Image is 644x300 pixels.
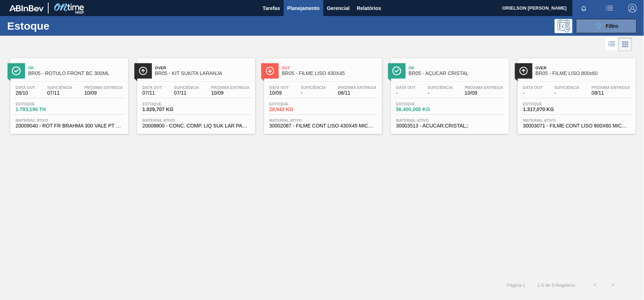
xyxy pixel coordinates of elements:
[5,53,132,134] a: ÍconeOkBR05 - RÓTULO FRONT BC 300MLData out28/10Suficiência07/11Próxima Entrega10/09Estoque1.783,...
[409,66,505,70] span: Ok
[84,85,123,90] span: Próxima Entrega
[143,85,162,90] span: Data out
[16,102,66,106] span: Estoque
[143,90,162,96] span: 07/11
[16,90,35,96] span: 28/10
[396,123,504,129] span: 30003513 - ACUCAR;CRISTAL;;
[139,66,148,75] img: Ícone
[465,85,504,90] span: Próxima Entrega
[266,66,274,75] img: Ícone
[263,4,280,12] span: Tarefas
[536,71,632,76] span: BR05 - FILME LISO 800x60
[555,19,573,33] div: Pogramando: nenhum usuário selecionado
[211,85,250,90] span: Próxima Entrega
[7,22,113,30] h1: Estoque
[523,90,543,96] span: -
[523,85,543,90] span: Data out
[338,85,377,90] span: Próxima Entrega
[523,123,630,129] span: 30003071 - FILME CONT LISO 800X60 MICRAS
[586,276,604,294] button: <
[269,123,377,129] span: 30002087 - FILME CONT LISO 430X45 MICRAS
[604,276,622,294] button: >
[282,66,378,70] span: Out
[523,107,573,112] span: 1.317,070 KG
[143,123,250,129] span: 20008800 - CONC. COMP. LIQ SUK LAR PARTE A FE1611
[465,90,504,96] span: 10/09
[301,90,326,96] span: -
[174,90,199,96] span: 07/11
[396,102,446,106] span: Estoque
[628,4,637,12] img: Logout
[338,90,377,96] span: 08/11
[555,85,580,90] span: Suficiência
[269,85,289,90] span: Data out
[392,66,401,75] img: Ícone
[174,85,199,90] span: Suficiência
[606,23,619,29] span: Filtro
[12,66,21,75] img: Ícone
[16,107,66,112] span: 1.783,190 TH
[259,53,386,134] a: ÍconeOutBR05 - FILME LISO 430X45Data out10/09Suficiência-Próxima Entrega08/11Estoque28,942 KGMate...
[357,4,381,12] span: Relatórios
[301,85,326,90] span: Suficiência
[573,3,595,13] button: Notificações
[269,107,319,112] span: 28,942 KG
[9,5,44,11] img: TNhmsLtSVTkK8tSr43FrP2fwEKptu5GPRR3wAAAABJRU5ErkJggg==
[47,85,72,90] span: Suficiência
[269,118,377,122] span: Material ativo
[523,118,630,122] span: Material ativo
[287,4,320,12] span: Planejamento
[523,102,573,106] span: Estoque
[132,53,259,134] a: ÍconeOverBR05 - KIT SUKITA LARANJAData out07/11Suficiência07/11Próxima Entrega10/09Estoque1.029,7...
[605,37,619,51] div: Visão em Lista
[143,107,193,112] span: 1.029,707 KG
[16,85,35,90] span: Data out
[143,102,193,106] span: Estoque
[396,118,504,122] span: Material ativo
[211,90,250,96] span: 10/09
[536,66,632,70] span: Over
[269,102,319,106] span: Estoque
[512,53,639,134] a: ÍconeOverBR05 - FILME LISO 800x60Data out-Suficiência-Próxima Entrega08/11Estoque1.317,070 KGMate...
[84,90,123,96] span: 10/09
[605,4,614,12] img: userActions
[519,66,528,75] img: Ícone
[536,282,575,288] span: 1 - 5 de 5 Registros
[143,118,250,122] span: Material ativo
[282,71,378,76] span: BR05 - FILME LISO 430X45
[619,37,632,51] div: Visão em Cards
[28,66,125,70] span: Ok
[327,4,350,12] span: Gerencial
[386,53,512,134] a: ÍconeOkBR05 - AÇÚCAR CRISTALData out-Suficiência-Próxima Entrega10/09Estoque56.400,000 KGMaterial...
[507,282,525,288] span: Página : 1
[409,71,505,76] span: BR05 - AÇÚCAR CRISTAL
[428,85,453,90] span: Suficiência
[396,90,416,96] span: -
[592,90,630,96] span: 08/11
[47,90,72,96] span: 07/11
[592,85,630,90] span: Próxima Entrega
[269,90,289,96] span: 10/09
[396,85,416,90] span: Data out
[555,90,580,96] span: -
[155,66,252,70] span: Over
[16,118,123,122] span: Material ativo
[28,71,125,76] span: BR05 - RÓTULO FRONT BC 300ML
[155,71,252,76] span: BR05 - KIT SUKITA LARANJA
[428,90,453,96] span: -
[396,107,446,112] span: 56.400,000 KG
[16,123,123,129] span: 20009040 - ROT FR BRAHMA 300 VALE PT REV02 CX60ML
[576,19,637,33] button: Filtro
